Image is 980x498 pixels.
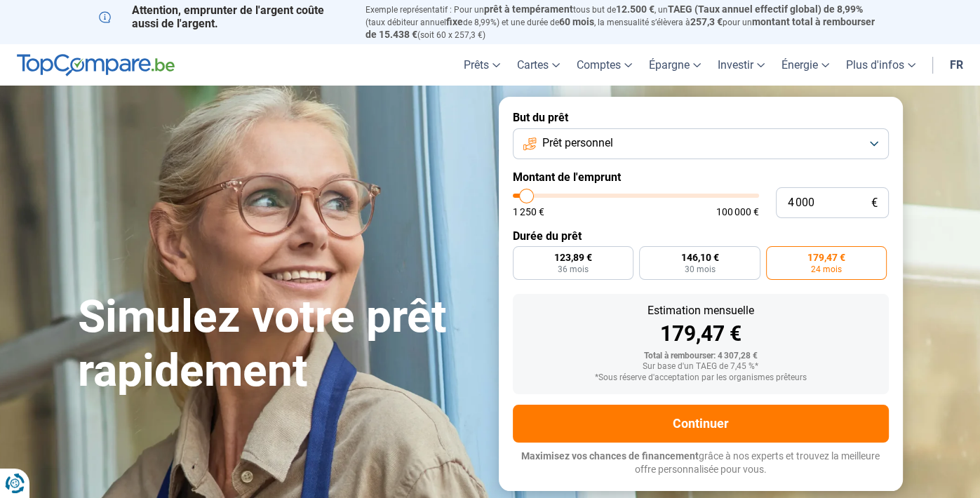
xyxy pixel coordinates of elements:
[446,16,463,27] span: fixe
[99,4,349,30] p: Attention, emprunter de l'argent coûte aussi de l'argent.
[521,450,699,462] span: Maximisez vos chances de financement
[640,44,709,86] a: Épargne
[78,290,482,398] h1: Simulez votre prêt rapidement
[716,207,759,217] span: 100 000 €
[524,305,878,316] div: Estimation mensuelle
[568,44,640,86] a: Comptes
[616,4,655,15] span: 12.500 €
[690,16,723,27] span: 257,3 €
[524,373,878,383] div: *Sous réserve d'acceptation par les organismes prêteurs
[513,405,889,443] button: Continuer
[941,44,972,86] a: fr
[513,128,889,159] button: Prêt personnel
[513,229,889,243] label: Durée du prêt
[513,450,889,477] p: grâce à nos experts et trouvez la meilleure offre personnalisée pour vous.
[838,44,924,86] a: Plus d'infos
[484,4,573,15] span: prêt à tempérament
[542,135,613,151] span: Prêt personnel
[524,362,878,372] div: Sur base d'un TAEG de 7,45 %*
[558,265,589,274] span: 36 mois
[680,253,718,262] span: 146,10 €
[17,54,175,76] img: TopCompare
[513,170,889,184] label: Montant de l'emprunt
[455,44,509,86] a: Prêts
[513,111,889,124] label: But du prêt
[668,4,863,15] span: TAEG (Taux annuel effectif global) de 8,99%
[807,253,845,262] span: 179,47 €
[811,265,842,274] span: 24 mois
[509,44,568,86] a: Cartes
[773,44,838,86] a: Énergie
[513,207,544,217] span: 1 250 €
[365,16,875,40] span: montant total à rembourser de 15.438 €
[524,351,878,361] div: Total à rembourser: 4 307,28 €
[365,4,882,41] p: Exemple représentatif : Pour un tous but de , un (taux débiteur annuel de 8,99%) et une durée de ...
[684,265,715,274] span: 30 mois
[709,44,773,86] a: Investir
[559,16,594,27] span: 60 mois
[554,253,592,262] span: 123,89 €
[871,197,878,209] span: €
[524,323,878,344] div: 179,47 €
